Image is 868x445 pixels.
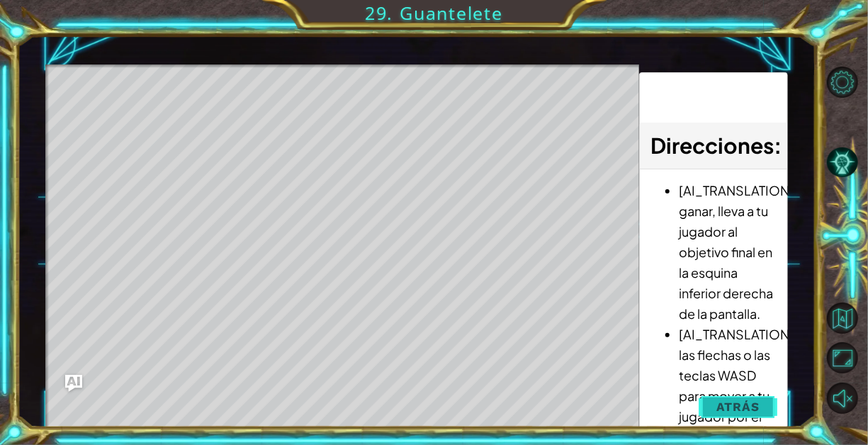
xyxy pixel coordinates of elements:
button: Volver al Mapa [827,303,858,334]
button: Pista AI [827,147,858,178]
a: Volver al Mapa [829,298,868,338]
button: Opciones del Nivel [827,67,858,98]
button: Activar sonido. [827,383,858,414]
button: Maximizar Navegador [827,342,858,373]
span: Direcciones [650,132,774,159]
span: Atrás [716,400,760,414]
h3: : [650,130,776,162]
li: [AI_TRANSLATION]Para ganar, lleva a tu jugador al objetivo final en la esquina inferior derecha d... [679,180,776,324]
button: Atrás [699,393,777,421]
button: Ask AI [65,375,82,392]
